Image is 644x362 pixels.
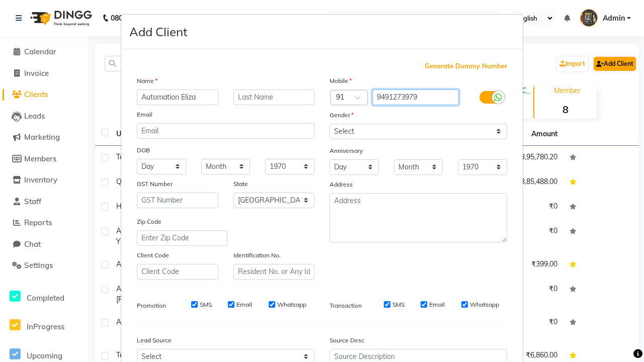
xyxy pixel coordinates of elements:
label: Whatsapp [277,300,306,309]
label: Lead Source [137,336,172,345]
label: SMS [392,300,405,309]
label: Source Desc [330,336,364,345]
label: Email [236,300,252,309]
label: Whatsapp [470,300,499,309]
label: Address [330,180,353,189]
h4: Add Client [129,23,187,41]
span: Generate Dummy Number [425,61,507,71]
input: Last Name [233,89,315,105]
label: DOB [137,146,150,155]
label: SMS [200,300,212,309]
input: Resident No. or Any Id [233,264,315,280]
label: Anniversary [330,146,363,155]
label: Identification No. [233,251,281,260]
label: State [233,179,248,189]
input: Client Code [137,264,218,280]
label: GST Number [137,179,173,189]
input: First Name [137,89,218,105]
input: GST Number [137,193,218,208]
label: Promotion [137,301,166,310]
label: Email [429,300,445,309]
input: Email [137,123,314,139]
label: Client Code [137,251,169,260]
label: Zip Code [137,217,162,226]
label: Name [137,76,157,85]
input: Enter Zip Code [137,230,227,246]
label: Mobile [330,76,352,85]
label: Email [137,110,152,119]
label: Transaction [330,301,362,310]
label: Gender [330,111,354,120]
input: Mobile [372,89,459,105]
